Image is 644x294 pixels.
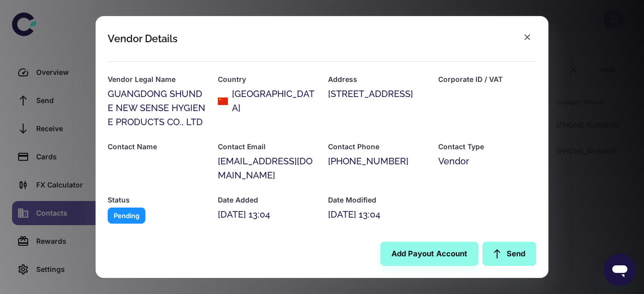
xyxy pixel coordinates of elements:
h6: Vendor Legal Name [108,74,206,85]
span: Vendor [438,154,469,168]
div: [PHONE_NUMBER] [328,154,426,168]
div: Vendor Details [108,33,178,45]
h6: Date Modified [328,194,426,206]
div: GUANGDONG SHUNDE NEW SENSE HYGIENE PRODUCTS CO., LTD [108,87,206,129]
h6: Contact Name [108,141,206,152]
span: Pending [108,211,145,221]
h6: Country [218,74,316,85]
h6: Status [108,194,206,206]
button: Add Payout Account [380,242,478,266]
a: Send [482,242,536,266]
h6: Contact Email [218,141,316,152]
div: [STREET_ADDRESS] [328,87,426,101]
h6: Contact Phone [328,141,426,152]
h6: Corporate ID / VAT [438,74,536,85]
h6: Address [328,74,426,85]
div: [GEOGRAPHIC_DATA] [232,87,316,115]
div: [DATE] 13:04 [218,208,316,222]
div: [DATE] 13:04 [328,208,426,222]
h6: Contact Type [438,141,536,152]
h6: Date Added [218,194,316,206]
iframe: Button to launch messaging window [604,254,636,286]
div: [EMAIL_ADDRESS][DOMAIN_NAME] [218,154,316,182]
